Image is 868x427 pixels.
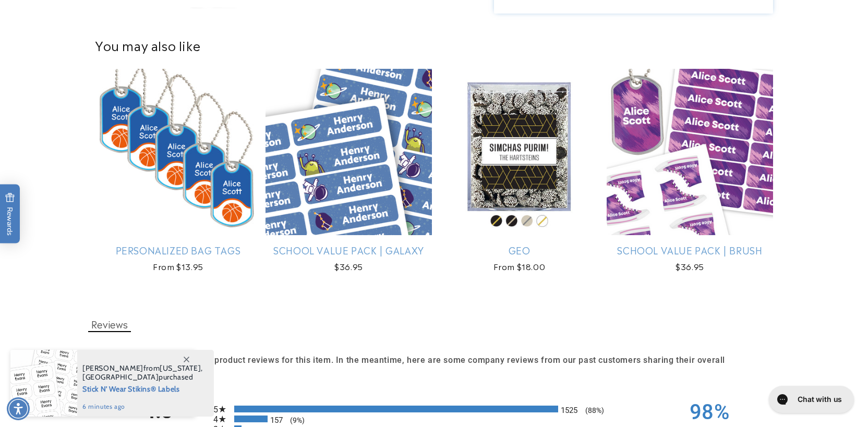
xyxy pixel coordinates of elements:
[213,416,655,422] li: 157 4-star reviews, 9% of total reviews
[82,402,203,411] span: 6 minutes ago
[160,363,201,373] span: [US_STATE]
[607,244,773,256] a: School Value Pack | Brush
[7,397,30,420] div: Accessibility Menu
[82,364,203,382] span: from , purchased
[285,416,305,424] span: (9%)
[95,37,773,53] h2: You may also like
[270,416,283,425] span: 157
[266,244,432,256] a: School Value Pack | Galaxy
[5,192,15,236] span: Rewards
[213,405,227,414] span: 5
[109,353,759,383] p: We're currently collecting product reviews for this item. In the meantime, here are some company ...
[82,372,159,382] span: [GEOGRAPHIC_DATA]
[660,400,759,424] span: 98%
[88,316,131,332] button: Reviews
[561,406,577,415] span: 1525
[109,402,208,421] span: 4.8
[82,363,143,373] span: [PERSON_NAME]
[764,382,858,417] iframe: Gorgias live chat messenger
[82,382,203,395] span: Stick N' Wear Stikins® Labels
[580,406,604,414] span: (88%)
[213,414,227,424] span: 4
[436,244,602,256] a: Geo
[213,406,655,412] li: 1525 5-star reviews, 88% of total reviews
[95,244,261,256] a: Personalized Bag Tags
